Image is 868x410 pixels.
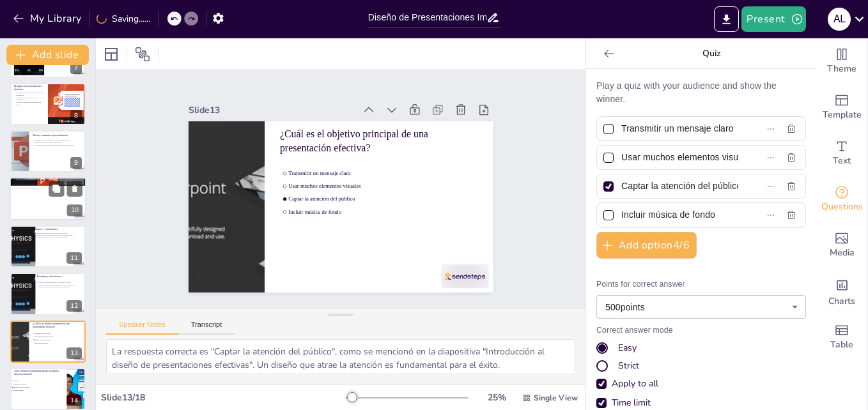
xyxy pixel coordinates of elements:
button: Present [741,6,805,32]
div: 7 [70,63,82,74]
span: Usar muchos elementos visuales [288,183,430,190]
p: ¿Cuál es el objetivo principal de una presentación efectiva? [33,322,82,329]
p: Controlar el tiempo es crucial para la efectividad. [13,185,82,187]
div: 8 [70,110,82,121]
div: Saving...... [97,13,150,25]
div: 12 [10,273,86,315]
div: 12 [66,300,82,312]
span: Imágenes y videos relevantes [13,386,49,388]
input: Option 1 [621,119,738,138]
div: Add ready made slides [816,84,867,130]
p: Correct answer mode [596,325,806,337]
div: 11 [10,225,86,268]
p: Aplicar conceptos aprendidos mejora las presentaciones. [36,284,85,286]
p: La práctica mejora las habilidades de diseño. [14,101,44,105]
p: Resumen y conclusiones [33,227,82,231]
div: 500 points [596,295,806,319]
span: Incluir música de fondo [288,209,430,215]
span: Charts [828,294,855,308]
span: Transmitir un mensaje claro [35,332,70,333]
p: Practicar en voz alta mejora la entrega. [13,182,82,185]
span: Text [833,154,851,168]
button: Delete Slide [67,181,82,197]
div: Easy [618,342,637,354]
span: Incluir música de fondo [35,342,70,343]
div: Strict [618,360,639,372]
button: My Library [10,8,87,29]
p: Analizar ejemplos exitosos proporciona inspiración. [14,91,44,96]
div: Layout [101,44,121,65]
div: Apply to all [596,377,806,390]
p: ¿Cuál es el objetivo principal de una presentación efectiva? [280,126,478,155]
div: Get real-time input from your audience [816,176,867,222]
button: Duplicate Slide [49,181,64,197]
span: Questions [821,200,863,214]
div: Add charts and graphs [816,268,867,314]
div: Strict [596,360,806,372]
span: Media [830,246,855,260]
span: Colores brillantes [13,390,49,391]
div: Slide 13 [189,104,355,116]
span: Usar muchos elementos visuales [35,335,70,337]
p: La práctica constante lleva a la mejora continua. [33,236,82,239]
p: La práctica constante lleva a la mejora continua. [36,286,85,289]
div: 14 [66,395,82,406]
div: 25 % [481,391,512,404]
div: Slide 13 / 18 [101,391,346,404]
textarea: La respuesta correcta es "Captar la atención del público", como se mencionó en la diapositiva "In... [106,339,575,374]
button: Speaker Notes [106,321,178,335]
button: A L [828,6,851,32]
p: El diseño de presentaciones es clave para el éxito. [33,232,82,234]
span: Elementos irrelevantes [13,383,49,384]
div: 11 [66,252,82,264]
span: Table [830,338,853,352]
button: Add slide [6,45,89,65]
div: 9 [10,130,86,172]
p: Errores comunes en presentaciones [33,133,82,137]
p: Resumen y conclusiones [37,275,86,278]
span: Captar la atención del público [288,196,430,202]
span: Position [135,47,150,62]
input: Option 3 [621,177,738,195]
button: Add option4/6 [596,232,697,259]
span: Captar la atención del público [35,338,70,340]
div: Apply to all [612,377,658,390]
div: Time limit [612,397,651,409]
div: Add images, graphics, shapes or video [816,222,867,268]
p: La retroalimentación externa es valiosa. [13,187,82,190]
div: 14 [10,368,86,410]
p: Consejos para practicar la presentación [13,179,82,183]
div: 10 [10,178,86,221]
div: Time limit [596,397,806,409]
p: Aplicar conceptos aprendidos mejora las presentaciones. [33,234,82,237]
p: Ejemplos de presentaciones efectivas [14,84,44,91]
p: La elección de colores y fuentes impacta en la percepción. [33,144,82,146]
span: Theme [827,62,856,76]
p: Identificar errores comunes es esencial para el éxito. [33,139,82,142]
div: A L [828,8,851,31]
button: Transcript [178,321,235,335]
input: Option 4 [621,206,738,224]
div: Add a table [816,314,867,360]
div: 13 [66,347,82,359]
p: El diseño de presentaciones es clave para el éxito. [36,281,85,284]
div: 10 [67,205,82,216]
input: Option 2 [621,148,738,167]
span: Single View [534,393,578,403]
p: Aprender de los errores ajenos es fundamental. [14,96,44,101]
div: Easy [596,342,806,354]
p: ¿Qué elemento multimedia puede enriquecer una presentación? [14,369,63,376]
span: Solo texto [13,380,49,381]
div: 8 [10,83,86,125]
div: Add text boxes [816,130,867,176]
span: Template [823,108,862,122]
div: 13 [10,321,86,363]
p: El exceso de texto es un error frecuente. [33,142,82,144]
input: Insertar título [368,8,486,27]
button: Export to PowerPoint [714,6,739,32]
div: Change the overall theme [816,38,867,84]
span: Transmitir un mensaje claro [288,170,430,176]
p: Quiz [619,38,803,69]
p: Points for correct answer [596,279,806,291]
div: 9 [70,157,82,169]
